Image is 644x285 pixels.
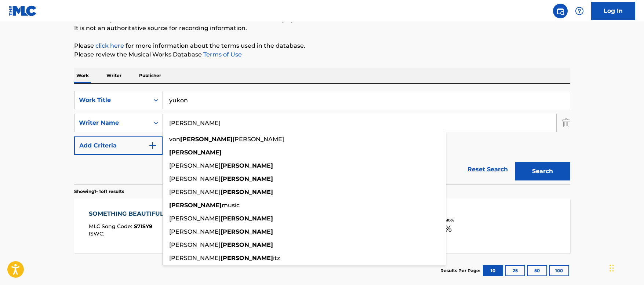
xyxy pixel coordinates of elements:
p: Please review the Musical Works Database [74,50,570,59]
button: 10 [483,265,503,276]
button: 100 [549,265,569,276]
span: [PERSON_NAME] [169,228,221,235]
img: help [575,7,584,15]
span: [PERSON_NAME] [169,162,221,169]
a: SOMETHING BEAUTIFULMLC Song Code:S71SY9ISWC:Writers (5)[PERSON_NAME], [PERSON_NAME] [PERSON_NAME]... [74,198,570,253]
span: [PERSON_NAME] [169,189,221,196]
strong: [PERSON_NAME] [169,149,222,156]
strong: [PERSON_NAME] [221,255,273,262]
p: It is not an authoritative source for recording information. [74,24,570,33]
p: Results Per Page: [440,267,482,274]
button: Search [515,162,570,180]
span: [PERSON_NAME] [169,241,221,248]
div: Writer Name [79,118,145,127]
div: Help [572,4,587,18]
strong: [PERSON_NAME] [169,202,222,209]
span: [PERSON_NAME] [169,215,221,222]
strong: [PERSON_NAME] [221,175,273,182]
a: Reset Search [464,161,512,178]
img: Delete Criterion [562,114,570,132]
div: SOMETHING BEAUTIFUL [89,209,167,218]
div: Work Title [79,96,145,105]
a: Terms of Use [202,51,242,58]
img: 9d2ae6d4665cec9f34b9.svg [148,141,157,150]
strong: [PERSON_NAME] [221,189,273,196]
strong: [PERSON_NAME] [221,241,273,248]
span: von [169,136,180,143]
p: Showing 1 - 1 of 1 results [74,188,124,195]
button: 50 [527,265,547,276]
a: click here [95,42,124,49]
p: Work [74,68,91,83]
button: Add Criteria [74,136,163,155]
span: S71SY9 [134,223,152,230]
span: ISWC : [89,230,106,237]
span: music [222,202,240,209]
span: [PERSON_NAME] [169,175,221,182]
p: Publisher [137,68,163,83]
a: Log In [591,2,635,20]
div: Drag [610,257,614,279]
button: 25 [505,265,525,276]
strong: [PERSON_NAME] [221,162,273,169]
p: Please for more information about the terms used in the database. [74,41,570,50]
span: itz [273,255,280,262]
span: MLC Song Code : [89,223,134,230]
img: search [556,7,565,15]
img: MLC Logo [9,6,37,16]
strong: [PERSON_NAME] [221,215,273,222]
p: Writer [104,68,124,83]
span: [PERSON_NAME] [233,136,284,143]
a: Public Search [553,4,568,18]
span: [PERSON_NAME] [169,255,221,262]
strong: [PERSON_NAME] [221,228,273,235]
form: Search Form [74,91,570,184]
strong: [PERSON_NAME] [180,136,233,143]
iframe: Chat Widget [607,250,644,285]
